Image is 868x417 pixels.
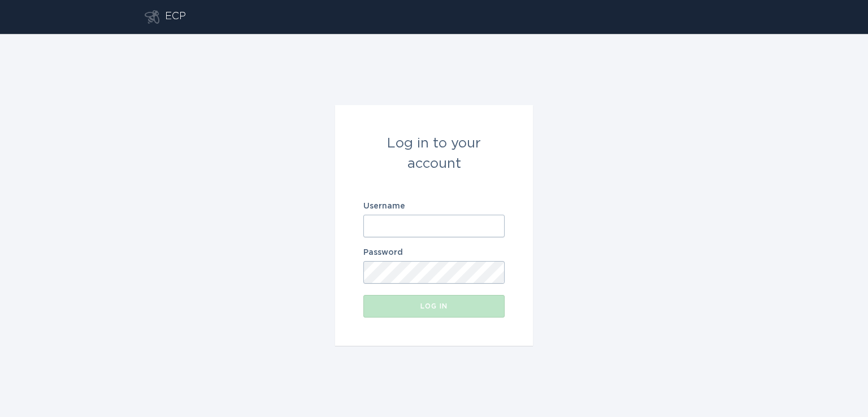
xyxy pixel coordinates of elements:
[363,202,505,210] label: Username
[145,10,159,24] button: Go to dashboard
[165,10,186,24] div: ECP
[363,295,505,318] button: Log in
[363,133,505,174] div: Log in to your account
[369,303,499,310] div: Log in
[363,249,505,257] label: Password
